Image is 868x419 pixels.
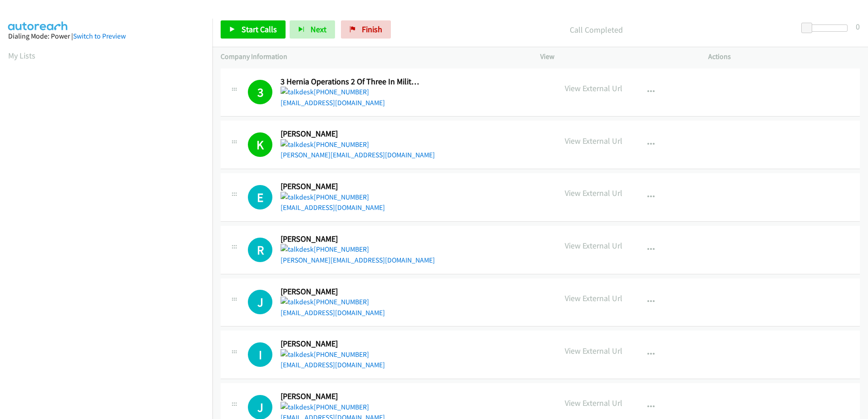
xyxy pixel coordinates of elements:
[248,342,272,367] div: The call is yet to be attempted
[281,339,420,349] h2: [PERSON_NAME]
[73,32,126,40] a: Switch to Preview
[281,349,314,360] img: talkdesk
[281,308,385,317] a: [EMAIL_ADDRESS][DOMAIN_NAME]
[281,139,314,150] img: talkdesk
[8,50,35,61] a: My Lists
[403,24,789,36] p: Call Completed
[565,135,622,147] p: View External Url
[281,403,369,411] a: [PHONE_NUMBER]
[281,193,369,201] a: [PHONE_NUMBER]
[281,350,369,359] a: [PHONE_NUMBER]
[565,82,622,94] p: View External Url
[281,297,369,306] a: [PHONE_NUMBER]
[248,185,272,209] div: The call is yet to be attempted
[341,20,391,39] a: Finish
[221,51,524,62] p: Company Information
[248,185,272,209] h1: E
[281,192,314,203] img: talkdesk
[281,129,420,139] h2: [PERSON_NAME]
[242,24,277,34] span: Start Calls
[8,31,204,42] div: Dialing Mode: Power |
[248,80,272,104] h1: 3
[281,287,420,297] h2: [PERSON_NAME]
[565,187,622,199] p: View External Url
[248,290,272,314] div: The call is yet to be attempted
[806,24,848,32] div: Delay between calls (in seconds)
[248,132,272,157] h1: K
[281,88,369,96] a: [PHONE_NUMBER]
[221,20,286,39] a: Start Calls
[248,342,272,367] h1: I
[540,51,692,62] p: View
[281,256,435,264] a: [PERSON_NAME][EMAIL_ADDRESS][DOMAIN_NAME]
[311,24,326,34] span: Next
[565,397,622,409] p: View External Url
[565,345,622,357] p: View External Url
[281,140,369,149] a: [PHONE_NUMBER]
[281,244,314,255] img: talkdesk
[281,181,420,192] h2: [PERSON_NAME]
[281,402,314,413] img: talkdesk
[708,51,860,62] p: Actions
[281,391,420,402] h2: [PERSON_NAME]
[248,238,272,262] h1: R
[248,290,272,314] h1: J
[856,20,860,33] div: 0
[362,24,382,34] span: Finish
[565,239,622,252] p: View External Url
[281,297,314,307] img: talkdesk
[281,361,385,369] a: [EMAIL_ADDRESS][DOMAIN_NAME]
[281,77,420,87] h2: 3 Hernia Operations 2 Of Three In Military
[281,234,420,244] h2: [PERSON_NAME]
[281,203,385,212] a: [EMAIL_ADDRESS][DOMAIN_NAME]
[290,20,335,39] button: Next
[281,245,369,253] a: [PHONE_NUMBER]
[281,87,314,97] img: talkdesk
[565,292,622,304] p: View External Url
[842,173,868,245] iframe: Resource Center
[281,151,435,159] a: [PERSON_NAME][EMAIL_ADDRESS][DOMAIN_NAME]
[281,98,385,107] a: [EMAIL_ADDRESS][DOMAIN_NAME]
